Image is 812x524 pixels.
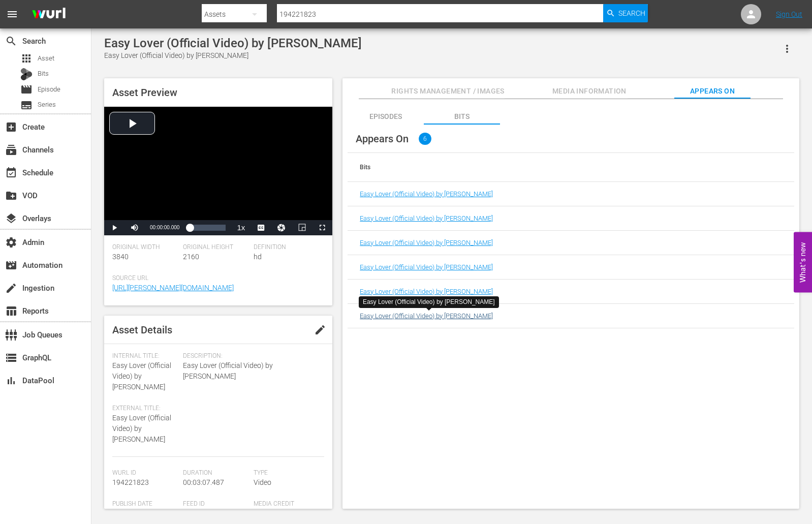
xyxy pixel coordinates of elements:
[38,84,60,95] span: Episode
[5,236,17,249] span: Admin
[112,469,178,477] span: Wurl Id
[20,52,33,65] span: Asset
[5,212,17,225] span: Overlays
[424,104,500,129] div: Bits
[112,478,149,486] span: 194221823
[104,50,362,61] div: Easy Lover (Official Video) by [PERSON_NAME]
[360,288,493,295] a: Easy Lover (Official Video) by [PERSON_NAME]
[112,243,178,252] span: Original Width
[391,85,504,98] span: Rights Management / Images
[360,190,493,198] a: Easy Lover (Official Video) by [PERSON_NAME]
[112,324,172,336] span: Asset Details
[112,405,178,413] span: External Title:
[24,3,73,26] img: ans4CAIJ8jUAAAAAAAAAAAAAAAAAAAAAAAAgQb4GAAAAAAAAAAAAAAAAAAAAAAAAJMjXAAAAAAAAAAAAAAAAAAAAAAAAgAT5G...
[38,100,56,110] span: Series
[150,225,179,230] span: 00:00:00.000
[112,253,129,261] span: 3840
[38,53,54,64] span: Asset
[308,318,332,342] button: edit
[112,500,178,508] span: Publish Date
[794,232,812,292] button: Open Feedback Widget
[112,361,171,391] span: Easy Lover (Official Video) by [PERSON_NAME]
[348,153,794,181] th: Bits
[5,35,17,47] span: Search
[312,220,332,235] button: Fullscreen
[190,225,226,231] div: Progress Bar
[20,68,33,80] div: Bits
[112,352,178,360] span: Internal Title:
[5,329,17,341] span: Job Queues
[776,10,802,18] a: Sign Out
[20,83,33,96] span: Episode
[363,298,495,306] div: Easy Lover (Official Video) by [PERSON_NAME]
[6,8,18,20] span: menu
[183,478,224,486] span: 00:03:07.487
[603,4,648,22] button: Search
[254,469,319,477] span: Type
[254,500,319,508] span: Media Credit
[5,167,17,179] span: Schedule
[5,190,17,202] span: VOD
[419,133,431,145] span: 6
[112,284,234,292] a: [URL][PERSON_NAME][DOMAIN_NAME]
[251,220,271,235] button: Captions
[360,214,493,222] a: Easy Lover (Official Video) by [PERSON_NAME]
[124,220,145,235] button: Mute
[360,263,493,271] a: Easy Lover (Official Video) by [PERSON_NAME]
[231,220,251,235] button: Playback Rate
[112,414,171,443] span: Easy Lover (Official Video) by [PERSON_NAME]
[254,253,262,261] span: hd
[183,243,248,252] span: Original Height
[5,282,17,294] span: Ingestion
[360,312,493,320] a: Easy Lover (Official Video) by [PERSON_NAME]
[360,239,493,246] a: Easy Lover (Official Video) by [PERSON_NAME]
[183,469,248,477] span: Duration
[314,324,326,336] span: edit
[348,104,424,129] div: Episodes
[254,478,271,486] span: Video
[183,360,319,382] span: Easy Lover (Official Video) by [PERSON_NAME]
[104,107,332,235] div: Video Player
[5,375,17,387] span: DataPool
[104,36,362,50] div: Easy Lover (Official Video) by [PERSON_NAME]
[183,352,319,360] span: Description:
[348,104,424,125] button: Episodes
[104,220,124,235] button: Play
[5,352,17,364] span: GraphQL
[254,243,319,252] span: Definition
[5,144,17,156] span: Channels
[5,121,17,133] span: Create
[618,4,645,22] span: Search
[183,500,248,508] span: Feed ID
[356,133,409,145] span: Appears On
[5,259,17,271] span: Automation
[112,274,319,283] span: Source Url
[551,85,628,98] span: Media Information
[20,99,33,111] span: Series
[271,220,292,235] button: Jump To Time
[38,69,49,79] span: Bits
[112,86,177,99] span: Asset Preview
[424,104,500,125] button: Bits
[183,253,199,261] span: 2160
[5,305,17,317] span: Reports
[674,85,751,98] span: Appears On
[292,220,312,235] button: Picture-in-Picture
